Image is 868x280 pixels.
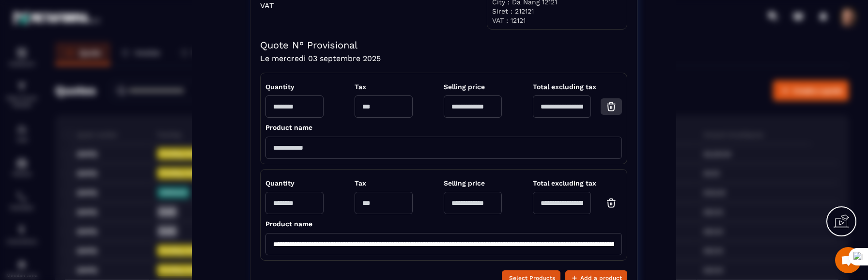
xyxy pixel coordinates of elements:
[835,247,861,273] a: Mở cuộc trò chuyện
[265,179,324,187] span: Quantity
[533,83,622,91] span: Total excluding tax
[533,179,622,187] span: Total excluding tax
[265,124,312,131] span: Product name
[355,179,413,187] span: Tax
[444,179,502,187] span: Selling price
[260,1,390,10] p: VAT
[444,83,502,91] span: Selling price
[265,83,324,91] span: Quantity
[260,54,627,63] h4: Le mercredi 03 septembre 2025
[355,83,413,91] span: Tax
[265,220,312,228] span: Product name
[492,7,622,16] p: Siret : 212121
[492,16,622,24] p: VAT : 12121
[260,39,627,51] h4: Quote N° Provisional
